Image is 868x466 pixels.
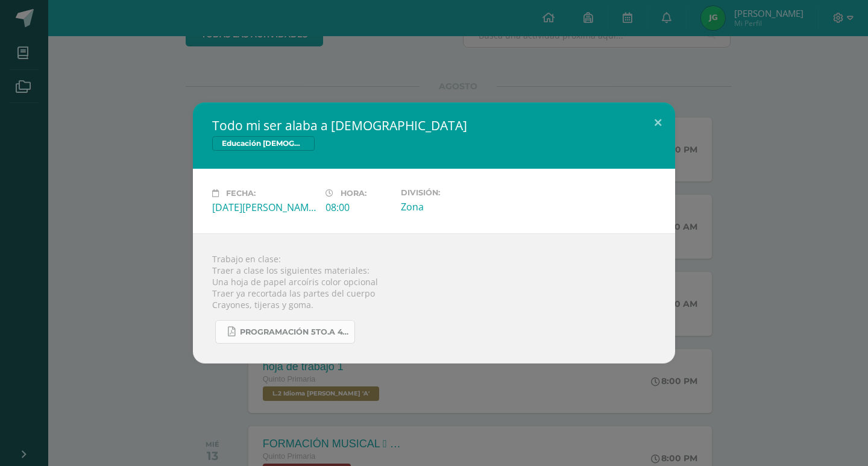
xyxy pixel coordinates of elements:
[226,189,256,198] span: Fecha:
[401,188,505,197] label: División:
[212,136,315,151] span: Educación [DEMOGRAPHIC_DATA]
[641,102,675,143] button: Close (Esc)
[240,327,348,337] span: Programación 5to.A 4ta. Unidad 2025.pdf
[212,201,316,214] div: [DATE][PERSON_NAME]
[212,117,656,134] h2: Todo mi ser alaba a [DEMOGRAPHIC_DATA]
[341,189,366,198] span: Hora:
[215,320,355,344] a: Programación 5to.A 4ta. Unidad 2025.pdf
[325,201,391,214] div: 08:00
[193,233,675,364] div: Trabajo en clase: Traer a clase los siguientes materiales: Una hoja de papel arcoíris color opcio...
[401,200,505,213] div: Zona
